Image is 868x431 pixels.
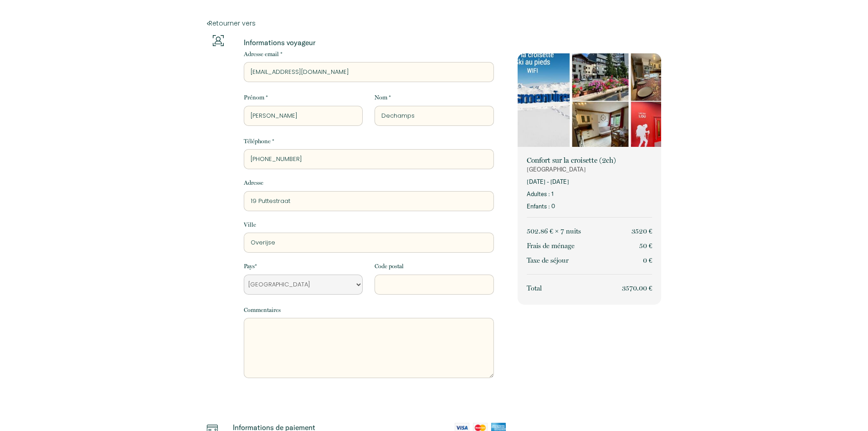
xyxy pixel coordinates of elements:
[244,93,268,102] label: Prénom *
[527,202,652,211] p: Enfants : 0
[244,178,263,187] label: Adresse
[527,284,542,292] span: Total
[244,275,363,295] select: Default select example
[375,262,404,271] label: Code postal
[639,240,652,251] p: 50 €
[518,53,661,149] img: rental-image
[244,306,281,315] label: Commentaires
[375,93,391,102] label: Nom *
[244,50,282,59] label: Adresse email *
[527,156,652,165] p: Confort sur la croisette (2ch)
[244,137,274,146] label: Téléphone *
[244,38,494,47] p: Informations voyageur
[527,177,652,186] p: [DATE] - [DATE]
[622,284,652,292] span: 3570.00 €
[527,165,652,174] p: [GEOGRAPHIC_DATA]
[578,227,581,235] span: s
[527,190,652,198] p: Adultes : 1
[527,255,569,266] p: Taxe de séjour
[527,240,575,251] p: Frais de ménage
[632,226,652,237] p: 3520 €
[213,35,224,46] img: guests-info
[207,18,662,28] a: Retourner vers
[643,255,652,266] p: 0 €
[244,220,256,229] label: Ville
[244,262,257,271] label: Pays
[527,226,581,237] p: 502.86 € × 7 nuit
